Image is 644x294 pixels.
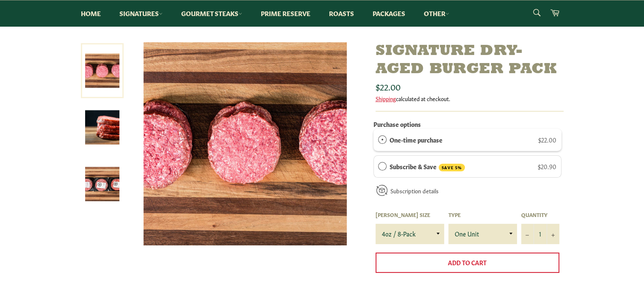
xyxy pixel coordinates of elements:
span: $22.00 [376,80,401,92]
label: Type [448,211,517,218]
a: Packages [364,0,414,26]
span: $22.00 [538,135,556,144]
label: [PERSON_NAME] Size [376,211,444,218]
label: One-time purchase [390,135,442,144]
button: Reduce item quantity by one [521,224,534,244]
img: Signature Dry-Aged Burger Pack [144,42,347,245]
label: Quantity [521,211,559,218]
a: Prime Reserve [252,0,319,26]
img: Signature Dry-Aged Burger Pack [85,110,119,145]
div: Subscribe & Save [378,162,387,171]
a: Shipping [376,94,396,102]
span: SAVE 5% [439,164,465,172]
label: Purchase options [373,120,421,128]
a: Home [72,0,109,26]
button: Add to Cart [376,253,559,273]
a: Subscription details [390,187,439,195]
button: Increase item quantity by one [547,224,559,244]
a: Other [415,0,458,26]
img: Signature Dry-Aged Burger Pack [85,167,119,201]
span: Add to Cart [448,258,486,267]
label: Subscribe & Save [390,162,465,172]
a: Roasts [321,0,362,26]
span: $20.90 [538,162,556,170]
div: calculated at checkout. [376,95,564,102]
a: Signatures [111,0,171,26]
h1: Signature Dry-Aged Burger Pack [376,42,564,79]
div: One-time purchase [378,135,387,144]
a: Gourmet Steaks [173,0,251,26]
